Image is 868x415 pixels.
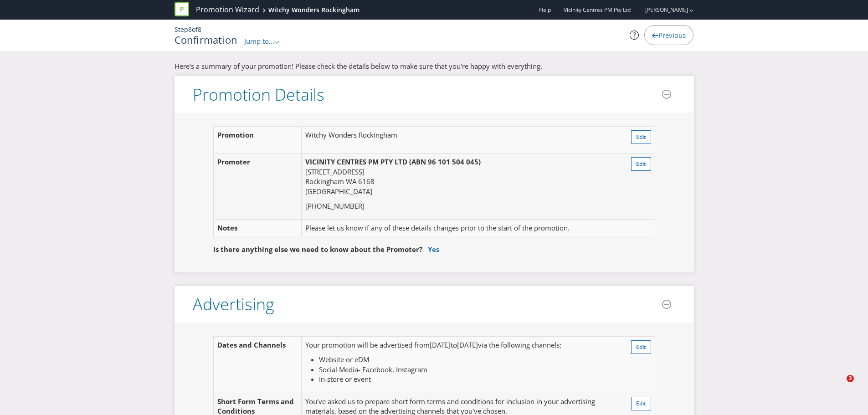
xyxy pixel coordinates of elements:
span: - Facebook, Instagram [358,365,427,374]
h3: Promotion Details [193,86,324,104]
button: Edit [631,157,651,171]
button: Edit [631,130,651,144]
button: Edit [631,340,651,354]
span: to [451,340,457,349]
span: Promoter [217,157,250,166]
span: Rockingham [305,177,344,186]
span: Social Media [319,365,358,374]
span: via the following channels: [478,340,561,349]
span: 8 [198,25,201,34]
h1: Confirmation [175,34,238,45]
span: Edit [636,400,646,407]
span: Jump to... [244,36,274,46]
span: Vicinity Centres PM Pty Ltd [564,6,631,14]
span: Website or eDM [319,355,369,364]
td: Please let us know if any of these details changes prior to the start of the promotion. [302,220,616,237]
a: [PERSON_NAME] [636,6,688,14]
span: [DATE] [457,340,478,349]
iframe: Intercom live chat [828,375,850,397]
td: Notes [213,220,302,237]
span: Step [175,25,188,34]
span: [GEOGRAPHIC_DATA] [305,187,372,196]
span: In-store or event [319,374,371,384]
p: [PHONE_NUMBER] [305,201,613,211]
span: 3 [847,375,854,382]
span: VICINITY CENTRES PM PTY LTD [305,157,407,166]
p: Here's a summary of your promotion! Please check the details below to make sure that you're happy... [175,61,694,71]
span: Your promotion will be advertised from [305,340,430,349]
span: 6168 [358,177,375,186]
span: Previous [658,31,686,40]
span: Is there anything else we need to know about the Promoter? [213,245,422,254]
a: Help [539,6,551,14]
span: of [192,25,198,34]
span: (ABN 96 101 504 045) [409,157,481,166]
div: Witchy Wonders Rockingham [268,5,360,15]
a: Promotion Wizard [196,5,259,15]
td: Dates and Channels [213,337,302,393]
span: Edit [636,133,646,141]
span: [DATE] [430,340,451,349]
h3: Advertising [193,295,274,313]
a: Yes [428,245,439,254]
span: [STREET_ADDRESS] [305,167,365,176]
span: Edit [636,160,646,168]
button: Edit [631,397,651,410]
td: Promotion [213,127,302,154]
span: Edit [636,343,646,351]
span: 8 [188,25,192,34]
td: Witchy Wonders Rockingham [302,127,616,154]
span: WA [346,177,356,186]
